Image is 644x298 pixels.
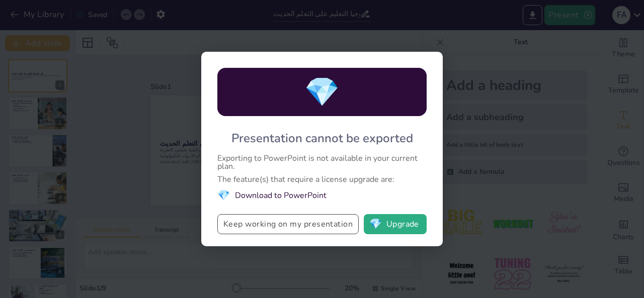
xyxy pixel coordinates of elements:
div: Exporting to PowerPoint is not available in your current plan. [217,154,427,170]
button: diamondUpgrade [364,214,427,234]
button: Keep working on my presentation [217,214,359,234]
span: diamond [217,188,230,202]
li: Download to PowerPoint [217,188,427,202]
span: diamond [369,219,382,229]
span: diamond [304,73,340,112]
div: The feature(s) that require a license upgrade are: [217,175,427,183]
div: Presentation cannot be exported [231,130,413,146]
